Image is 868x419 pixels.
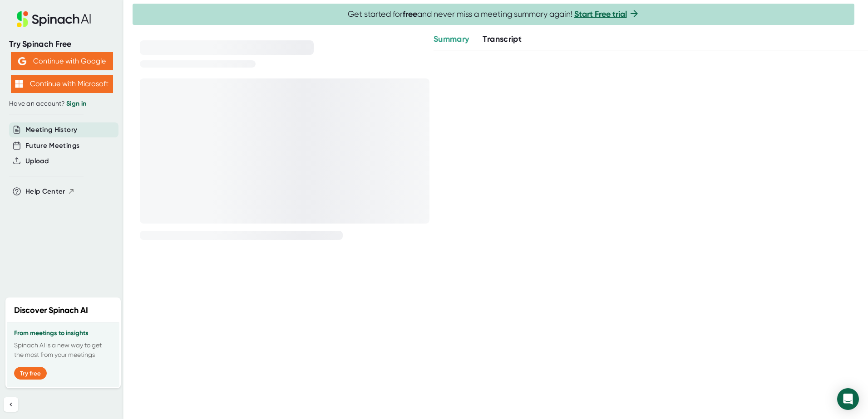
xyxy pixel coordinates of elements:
[348,9,640,19] span: Get started for and never miss a meeting summary again!
[4,397,18,412] button: Collapse sidebar
[25,186,65,197] span: Help Center
[18,57,26,65] img: Aehbyd4JwY73AAAAAElFTkSuQmCC
[483,33,522,45] button: Transcript
[11,75,113,93] button: Continue with Microsoft
[11,52,113,70] button: Continue with Google
[9,100,114,108] div: Have an account?
[434,33,469,45] button: Summary
[66,100,86,107] a: Sign in
[25,125,77,135] button: Meeting History
[14,304,88,317] h2: Discover Spinach AI
[574,9,627,19] a: Start Free trial
[483,34,522,44] span: Transcript
[25,156,49,166] button: Upload
[25,186,75,197] button: Help Center
[25,141,79,151] button: Future Meetings
[837,388,859,410] div: Open Intercom Messenger
[434,34,469,44] span: Summary
[9,39,114,49] div: Try Spinach Free
[14,367,47,380] button: Try free
[403,9,417,19] b: free
[14,341,112,360] p: Spinach AI is a new way to get the most from your meetings
[14,330,112,337] h3: From meetings to insights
